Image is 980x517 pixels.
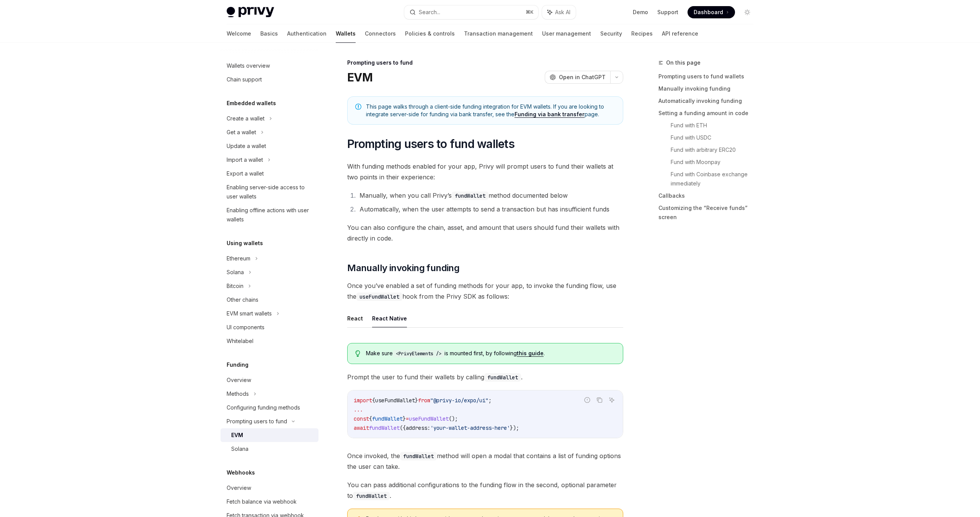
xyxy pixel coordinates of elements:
a: Automatically invoking funding [658,95,759,107]
div: Bitcoin [227,281,243,291]
button: Open in ChatGPT [545,71,610,84]
a: Overview [220,373,318,387]
div: Prompting users to fund [227,417,287,426]
div: Chain support [227,75,262,84]
span: Once invoked, the method will open a modal that contains a list of funding options the user can t... [347,450,623,472]
a: Wallets [336,24,356,43]
a: Configuring funding methods [220,401,318,415]
a: Authentication [287,24,327,43]
span: Prompt the user to fund their wallets by calling . [347,372,623,382]
code: <PrivyElements /> [393,350,444,358]
div: Fetch balance via webhook [227,497,297,506]
a: Transaction management [464,24,533,43]
span: await [354,424,369,431]
span: } [403,415,406,422]
div: EVM smart wallets [227,309,272,318]
span: useFundWallet [409,415,449,422]
div: Whitelabel [227,337,253,346]
a: API reference [662,24,698,43]
a: Policies & controls [405,24,455,43]
button: Ask AI [607,395,617,405]
a: Fund with ETH [671,119,759,132]
a: Export a wallet [220,167,318,180]
svg: Tip [355,350,361,357]
div: Other chains [227,295,258,304]
span: } [415,397,418,404]
div: Solana [227,268,244,277]
div: Search... [419,8,440,17]
button: React [347,309,363,327]
span: 'your-wallet-address-here' [430,424,510,431]
div: Create a wallet [227,114,265,123]
a: Fund with Coinbase exchange immediately [671,168,759,190]
span: { [369,415,372,422]
div: Export a wallet [227,169,264,178]
a: Chain support [220,73,318,86]
h5: Webhooks [227,468,255,477]
div: Enabling server-side access to user wallets [227,183,314,201]
a: Security [600,24,622,43]
span: { [372,397,375,404]
div: Solana [231,444,248,454]
div: Prompting users to fund [347,59,623,67]
span: }); [510,424,519,431]
a: Customizing the “Receive funds” screen [658,202,759,223]
a: Demo [633,8,648,16]
a: User management [542,24,591,43]
a: Support [657,8,678,16]
a: Update a wallet [220,139,318,153]
code: fundWallet [400,452,437,460]
code: fundWallet [452,192,488,200]
span: Make sure is mounted first, by following . [366,350,615,358]
span: from [418,397,430,404]
div: Overview [227,483,251,493]
a: Overview [220,481,318,495]
span: (); [449,415,458,422]
a: Recipes [631,24,653,43]
a: Prompting users to fund wallets [658,70,759,83]
li: Automatically, when the user attempts to send a transaction but has insufficient funds [357,204,623,215]
a: Manually invoking funding [658,83,759,95]
a: Fund with USDC [671,132,759,144]
span: You can also configure the chain, asset, and amount that users should fund their wallets with dir... [347,222,623,244]
span: useFundWallet [375,397,415,404]
a: Whitelabel [220,334,318,348]
a: Enabling server-side access to user wallets [220,180,318,203]
span: Dashboard [694,8,723,16]
div: Update a wallet [227,141,266,151]
span: import [354,397,372,404]
span: const [354,415,369,422]
span: ⌘ K [526,9,534,15]
div: Configuring funding methods [227,403,300,412]
a: Callbacks [658,190,759,202]
a: Funding via bank transfer [514,111,585,118]
a: Welcome [227,24,251,43]
button: Toggle dark mode [741,6,753,18]
span: ... [354,406,363,413]
h5: Embedded wallets [227,99,276,108]
code: fundWallet [484,373,521,382]
code: useFundWallet [356,293,402,301]
a: UI components [220,320,318,334]
div: UI components [227,323,265,332]
span: Ask AI [555,8,570,16]
span: fundWallet [369,424,400,431]
a: this guide [517,350,544,357]
span: ({ [400,424,406,431]
h5: Using wallets [227,239,263,248]
button: Copy the contents from the code block [595,395,604,405]
div: Ethereum [227,254,250,263]
span: "@privy-io/expo/ui" [430,397,488,404]
a: Fund with arbitrary ERC20 [671,144,759,156]
span: On this page [666,58,701,67]
li: Manually, when you call Privy’s method documented below [357,190,623,201]
a: EVM [220,428,318,442]
span: address: [406,424,430,431]
span: ; [488,397,492,404]
svg: Note [355,104,361,110]
a: Fund with Moonpay [671,156,759,168]
h5: Funding [227,360,248,369]
div: Enabling offline actions with user wallets [227,206,314,224]
span: = [406,415,409,422]
span: You can pass additional configurations to the funding flow in the second, optional parameter to . [347,480,623,501]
